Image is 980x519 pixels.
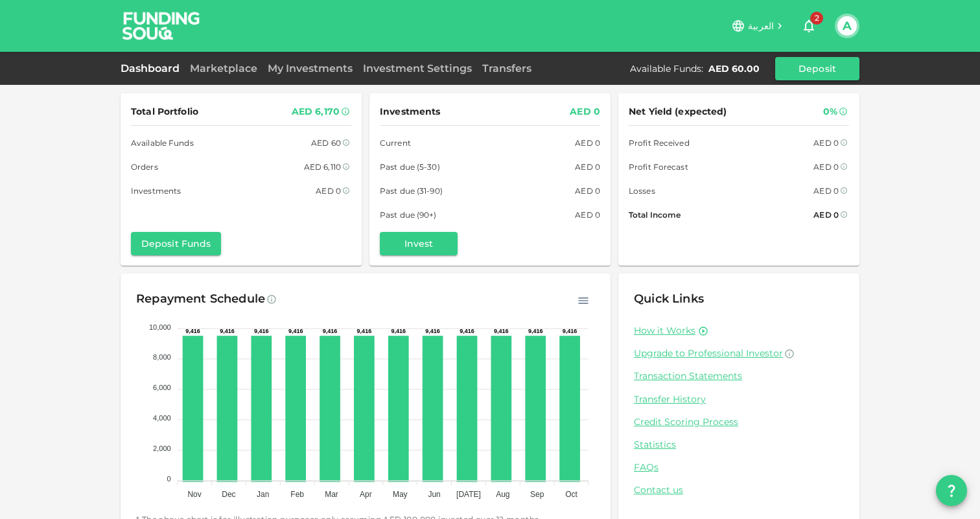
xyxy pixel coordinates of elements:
[629,184,655,198] span: Losses
[570,104,600,120] div: AED 0
[167,475,171,483] tspan: 0
[810,12,823,25] span: 2
[565,490,577,499] tspan: Oct
[813,136,839,150] div: AED 0
[837,16,857,36] button: A
[629,160,688,174] span: Profit Forecast
[629,104,727,120] span: Net Yield (expected)
[936,475,967,506] button: question
[634,393,844,406] a: Transfer History
[185,62,262,75] a: Marketplace
[304,160,341,174] div: AED 6,110
[823,104,837,120] div: 0%
[634,292,704,306] span: Quick Links
[748,20,774,32] span: العربية
[380,160,440,174] span: Past due (5-30)
[380,184,443,198] span: Past due (31-90)
[630,62,703,75] div: Available Funds :
[575,136,600,150] div: AED 0
[530,490,544,499] tspan: Sep
[634,484,844,496] a: Contact us
[187,490,201,499] tspan: Nov
[708,62,760,75] div: AED 60.00
[262,62,358,75] a: My Investments
[131,136,194,150] span: Available Funds
[131,232,221,255] button: Deposit Funds
[813,208,839,222] div: AED 0
[634,325,695,337] a: How it Works
[316,184,341,198] div: AED 0
[131,184,181,198] span: Investments
[325,490,338,499] tspan: Mar
[311,136,341,150] div: AED 60
[380,208,437,222] span: Past due (90+)
[149,323,171,331] tspan: 10,000
[634,370,844,382] a: Transaction Statements
[380,232,458,255] button: Invest
[121,62,185,75] a: Dashboard
[634,347,844,360] a: Upgrade to Professional Investor
[257,490,269,499] tspan: Jan
[136,289,265,310] div: Repayment Schedule
[634,439,844,451] a: Statistics
[575,208,600,222] div: AED 0
[131,160,158,174] span: Orders
[222,490,235,499] tspan: Dec
[629,136,690,150] span: Profit Received
[496,490,509,499] tspan: Aug
[575,160,600,174] div: AED 0
[629,208,681,222] span: Total Income
[380,136,411,150] span: Current
[292,104,340,120] div: AED 6,170
[393,490,408,499] tspan: May
[428,490,440,499] tspan: Jun
[153,414,171,422] tspan: 4,000
[634,416,844,428] a: Credit Scoring Process
[796,13,822,39] button: 2
[634,461,844,474] a: FAQs
[775,57,859,80] button: Deposit
[360,490,372,499] tspan: Apr
[813,184,839,198] div: AED 0
[813,160,839,174] div: AED 0
[456,490,481,499] tspan: [DATE]
[153,444,171,452] tspan: 2,000
[290,490,304,499] tspan: Feb
[575,184,600,198] div: AED 0
[477,62,537,75] a: Transfers
[153,384,171,391] tspan: 6,000
[634,347,783,359] span: Upgrade to Professional Investor
[153,353,171,361] tspan: 8,000
[380,104,440,120] span: Investments
[358,62,477,75] a: Investment Settings
[131,104,198,120] span: Total Portfolio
